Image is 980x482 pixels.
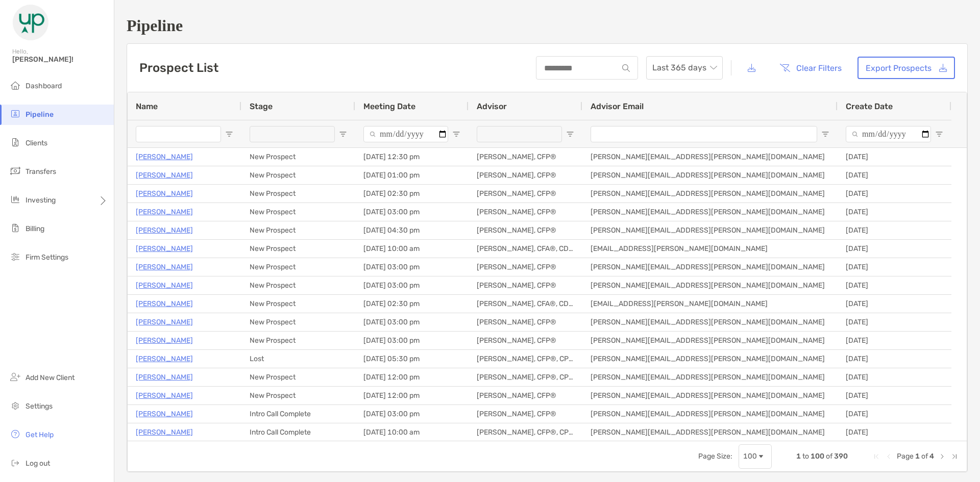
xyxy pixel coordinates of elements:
div: [DATE] [838,295,951,313]
div: [DATE] 10:00 am [355,240,469,258]
img: add_new_client icon [9,371,21,383]
div: [EMAIL_ADDRESS][PERSON_NAME][DOMAIN_NAME] [582,240,838,258]
div: New Prospect [241,203,355,221]
input: Create Date Filter Input [846,126,931,142]
div: Page Size: [698,452,732,461]
div: [DATE] 04:30 pm [355,221,469,239]
p: [PERSON_NAME] [136,242,193,255]
button: Clear Filters [772,57,849,79]
span: Name [136,102,158,111]
div: New Prospect [241,240,355,258]
div: [PERSON_NAME], CFP® [469,276,582,294]
div: New Prospect [241,221,355,239]
h3: Prospect List [139,61,218,75]
div: [DATE] [838,387,951,404]
button: Open Filter Menu [935,130,943,138]
a: [PERSON_NAME] [136,316,193,328]
span: Meeting Date [363,102,415,111]
div: [PERSON_NAME], CFP®, CPWA® [469,350,582,368]
div: [DATE] 01:00 pm [355,166,469,184]
input: Meeting Date Filter Input [363,126,448,142]
a: [PERSON_NAME] [136,279,193,292]
a: [PERSON_NAME] [136,206,193,218]
span: Advisor Email [591,102,644,111]
a: [PERSON_NAME] [136,261,193,273]
span: 4 [929,452,934,461]
img: transfers icon [9,165,21,177]
span: Advisor [477,102,507,111]
div: [EMAIL_ADDRESS][PERSON_NAME][DOMAIN_NAME] [582,295,838,313]
p: [PERSON_NAME] [136,187,193,200]
div: New Prospect [241,166,355,184]
p: [PERSON_NAME] [136,297,193,310]
div: [PERSON_NAME], CFP® [469,203,582,221]
button: Open Filter Menu [225,130,233,138]
div: New Prospect [241,368,355,386]
div: [DATE] [838,350,951,368]
div: First Page [872,452,880,461]
div: [DATE] 12:00 pm [355,368,469,386]
div: [DATE] [838,423,951,441]
button: Open Filter Menu [339,130,347,138]
div: [DATE] [838,148,951,166]
div: [DATE] [838,313,951,331]
div: [PERSON_NAME][EMAIL_ADDRESS][PERSON_NAME][DOMAIN_NAME] [582,350,838,368]
a: [PERSON_NAME] [136,150,193,163]
span: Stage [250,102,273,111]
div: New Prospect [241,258,355,276]
div: [DATE] 02:30 pm [355,295,469,313]
img: investing icon [9,193,21,206]
a: [PERSON_NAME] [136,224,193,237]
button: Open Filter Menu [452,130,460,138]
img: pipeline icon [9,108,21,120]
a: [PERSON_NAME] [136,371,193,384]
div: [DATE] 12:30 pm [355,148,469,166]
div: [DATE] [838,185,951,202]
div: Intro Call Complete [241,405,355,423]
img: settings icon [9,399,21,412]
div: [DATE] [838,240,951,258]
div: [PERSON_NAME][EMAIL_ADDRESS][PERSON_NAME][DOMAIN_NAME] [582,203,838,221]
div: [PERSON_NAME], CFP® [469,258,582,276]
div: [PERSON_NAME], CFP® [469,332,582,349]
span: to [802,452,809,461]
a: [PERSON_NAME] [136,334,193,347]
div: [DATE] 03:00 pm [355,203,469,221]
span: Dashboard [26,82,62,90]
div: [PERSON_NAME][EMAIL_ADDRESS][PERSON_NAME][DOMAIN_NAME] [582,276,838,294]
span: Clients [26,139,47,147]
div: New Prospect [241,276,355,294]
p: [PERSON_NAME] [136,389,193,402]
div: [DATE] [838,203,951,221]
img: billing icon [9,222,21,234]
div: [PERSON_NAME], CFP® [469,221,582,239]
span: Settings [26,402,53,411]
div: [PERSON_NAME][EMAIL_ADDRESS][PERSON_NAME][DOMAIN_NAME] [582,332,838,349]
span: of [921,452,928,461]
div: New Prospect [241,295,355,313]
div: [PERSON_NAME], CFA®, CDFA® [469,295,582,313]
img: get-help icon [9,428,21,440]
a: [PERSON_NAME] [136,426,193,439]
div: [DATE] [838,276,951,294]
div: [DATE] 03:00 pm [355,332,469,349]
span: Last 365 days [652,57,717,79]
a: [PERSON_NAME] [136,169,193,182]
div: New Prospect [241,148,355,166]
span: Transfers [26,167,56,176]
div: [DATE] [838,368,951,386]
img: firm-settings icon [9,250,21,263]
div: [PERSON_NAME], CFP® [469,387,582,404]
img: input icon [622,64,630,72]
img: dashboard icon [9,79,21,91]
h1: Pipeline [127,16,968,35]
div: New Prospect [241,185,355,202]
input: Name Filter Input [136,126,221,142]
span: Get Help [26,430,54,439]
